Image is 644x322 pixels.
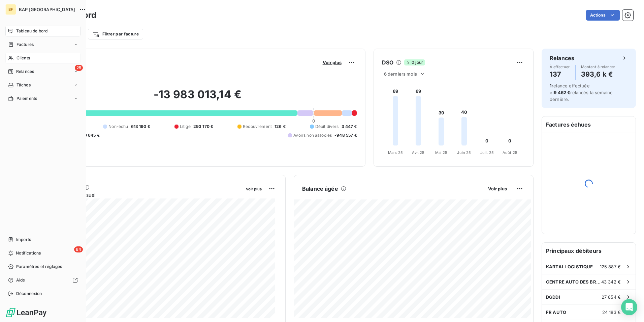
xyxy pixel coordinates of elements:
[388,150,403,155] tspan: Mars 25
[16,291,42,297] span: Déconnexion
[503,150,517,155] tspan: Août 25
[382,58,393,66] h6: DSO
[602,294,621,300] span: 27 854 €
[550,83,613,102] span: relance effectuée et relancés la semaine dernière.
[5,4,16,15] div: BF
[542,243,636,259] h6: Principaux débiteurs
[321,59,344,65] button: Voir plus
[16,250,41,256] span: Notifications
[342,124,357,130] span: 3 447 €
[602,310,621,315] span: 24 183 €
[16,28,47,34] span: Tableau de bord
[16,264,62,270] span: Paramètres et réglages
[243,124,272,130] span: Recouvrement
[5,261,80,272] a: Paramètres et réglages
[180,124,191,130] span: Litige
[554,90,570,95] span: 9 462 €
[88,29,143,39] button: Filtrer par facture
[17,55,30,61] span: Clients
[5,66,80,77] a: 25Relances
[5,53,80,63] a: Clients
[75,65,83,71] span: 25
[315,124,339,130] span: Débit divers
[38,191,241,198] span: Chiffre d'affaires mensuel
[334,132,357,138] span: -948 557 €
[323,60,342,65] span: Voir plus
[412,150,424,155] tspan: Avr. 25
[384,71,417,77] span: 6 derniers mois
[5,39,80,50] a: Factures
[312,118,315,124] span: 0
[601,279,621,285] span: 43 342 €
[550,69,570,80] h4: 137
[546,294,560,300] span: DGDDI
[246,187,262,191] span: Voir plus
[550,54,574,62] h6: Relances
[546,264,593,269] span: KARTAL LOGISTIQUE
[17,82,31,88] span: Tâches
[542,116,636,133] h6: Factures échues
[586,10,620,21] button: Actions
[581,65,615,69] span: Montant à relancer
[19,7,75,12] span: BAP [GEOGRAPHIC_DATA]
[74,246,83,252] span: 64
[108,124,128,130] span: Non-échu
[17,96,37,102] span: Paiements
[5,275,80,286] a: Aide
[5,307,47,318] img: Logo LeanPay
[16,237,31,243] span: Imports
[435,150,447,155] tspan: Mai 25
[600,264,621,269] span: 125 887 €
[488,186,507,191] span: Voir plus
[546,279,601,285] span: CENTRE AUTO DES BRUYERES
[16,277,25,283] span: Aide
[17,42,34,48] span: Factures
[480,150,494,155] tspan: Juil. 25
[302,185,338,193] h6: Balance âgée
[16,69,34,75] span: Relances
[275,124,286,130] span: 126 €
[193,124,213,130] span: 293 170 €
[457,150,471,155] tspan: Juin 25
[550,83,552,88] span: 1
[5,26,80,36] a: Tableau de bord
[293,132,332,138] span: Avoirs non associés
[131,124,150,130] span: 613 190 €
[486,186,509,192] button: Voir plus
[5,93,80,104] a: Paiements
[550,65,570,69] span: À effectuer
[244,186,264,192] button: Voir plus
[5,234,80,245] a: Imports
[581,69,615,80] h4: 393,6 k €
[546,310,566,315] span: FR AUTO
[621,299,637,315] div: Open Intercom Messenger
[404,59,425,65] span: 0 jour
[38,88,357,108] h2: -13 983 013,14 €
[5,80,80,90] a: Tâches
